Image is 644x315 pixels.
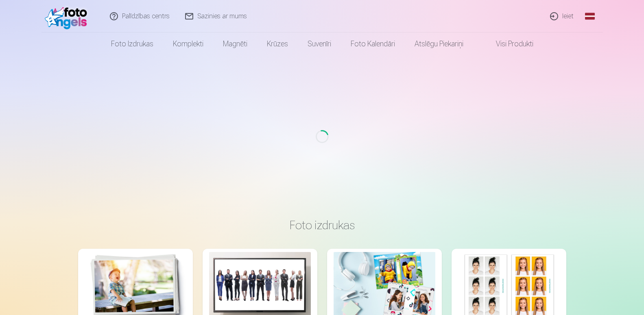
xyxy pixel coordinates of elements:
a: Visi produkti [473,33,543,55]
a: Foto kalendāri [341,33,405,55]
a: Suvenīri [298,33,341,55]
img: /fa1 [45,3,92,29]
a: Atslēgu piekariņi [405,33,473,55]
h3: Foto izdrukas [85,218,560,232]
a: Magnēti [213,33,257,55]
a: Komplekti [163,33,213,55]
a: Krūzes [257,33,298,55]
a: Foto izdrukas [101,33,163,55]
